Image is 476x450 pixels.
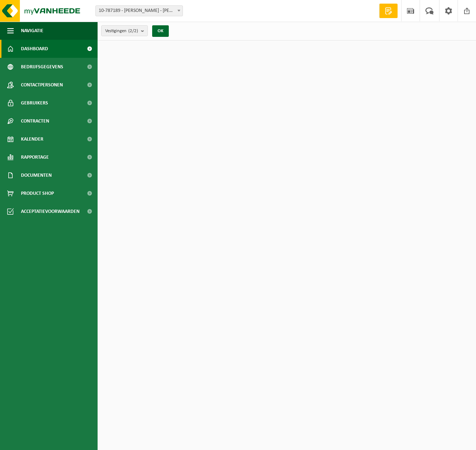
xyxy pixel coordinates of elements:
span: 10-787189 - MERTENS CV - ASPER [95,5,183,16]
span: Vestigingen [105,26,138,37]
span: Rapportage [21,148,49,166]
span: Product Shop [21,184,54,202]
span: Kalender [21,130,43,148]
span: Acceptatievoorwaarden [21,202,80,220]
iframe: chat widget [4,434,121,450]
count: (2/2) [128,29,138,33]
span: Contactpersonen [21,76,63,94]
span: 10-787189 - MERTENS CV - ASPER [96,6,183,16]
span: Navigatie [21,22,43,40]
span: Documenten [21,166,52,184]
span: Contracten [21,112,49,130]
button: Vestigingen(2/2) [101,25,148,36]
span: Gebruikers [21,94,48,112]
button: OK [152,25,169,37]
span: Dashboard [21,40,48,58]
span: Bedrijfsgegevens [21,58,63,76]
